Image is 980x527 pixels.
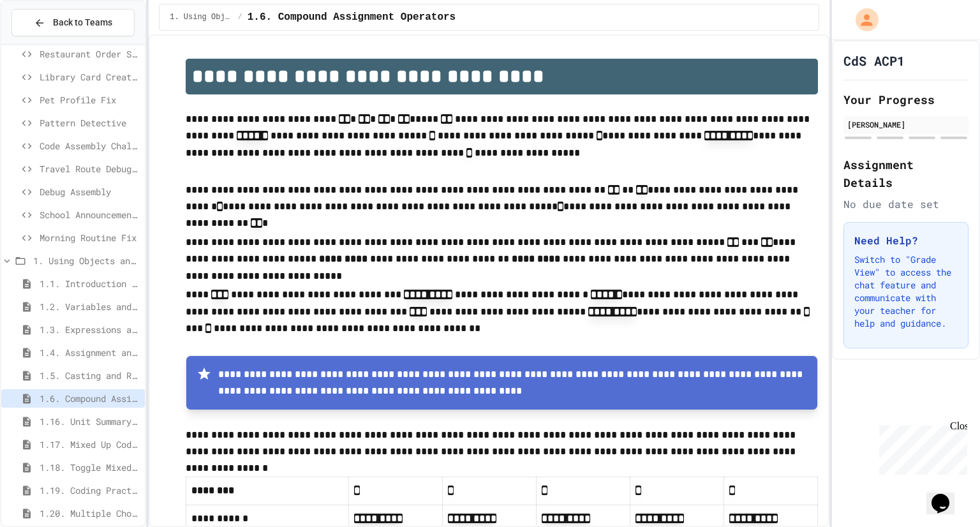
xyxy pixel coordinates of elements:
[40,346,140,359] span: 1.4. Assignment and Input
[170,12,232,22] span: 1. Using Objects and Methods
[40,162,140,175] span: Travel Route Debugger
[926,476,967,514] iframe: chat widget
[33,254,140,267] span: 1. Using Objects and Methods
[40,461,140,474] span: 1.18. Toggle Mixed Up or Write Code Practice 1.1-1.6
[874,420,967,475] iframe: chat widget
[40,277,140,290] span: 1.1. Introduction to Algorithms, Programming, and Compilers
[238,12,242,22] span: /
[40,369,140,382] span: 1.5. Casting and Ranges of Values
[40,47,140,61] span: Restaurant Order System
[842,5,882,34] div: My Account
[843,91,969,108] h2: Your Progress
[40,323,140,336] span: 1.3. Expressions and Output [New]
[40,392,140,405] span: 1.6. Compound Assignment Operators
[40,507,140,520] span: 1.20. Multiple Choice Exercises for Unit 1a (1.1-1.6)
[40,116,140,130] span: Pattern Detective
[843,156,969,191] h2: Assignment Details
[40,139,140,152] span: Code Assembly Challenge
[854,253,958,330] p: Switch to "Grade View" to access the chat feature and communicate with your teacher for help and ...
[854,233,958,248] h3: Need Help?
[40,415,140,428] span: 1.16. Unit Summary 1a (1.1-1.6)
[40,93,140,107] span: Pet Profile Fix
[40,185,140,198] span: Debug Assembly
[40,300,140,313] span: 1.2. Variables and Data Types
[40,484,140,497] span: 1.19. Coding Practice 1a (1.1-1.6)
[40,208,140,221] span: School Announcements
[847,119,965,130] div: [PERSON_NAME]
[248,10,456,25] span: 1.6. Compound Assignment Operators
[11,9,135,36] button: Back to Teams
[40,438,140,451] span: 1.17. Mixed Up Code Practice 1.1-1.6
[40,70,140,84] span: Library Card Creator
[40,231,140,244] span: Morning Routine Fix
[843,52,905,70] h1: CdS ACP1
[5,5,88,81] div: Chat with us now!Close
[843,197,969,212] div: No due date set
[53,16,112,29] span: Back to Teams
